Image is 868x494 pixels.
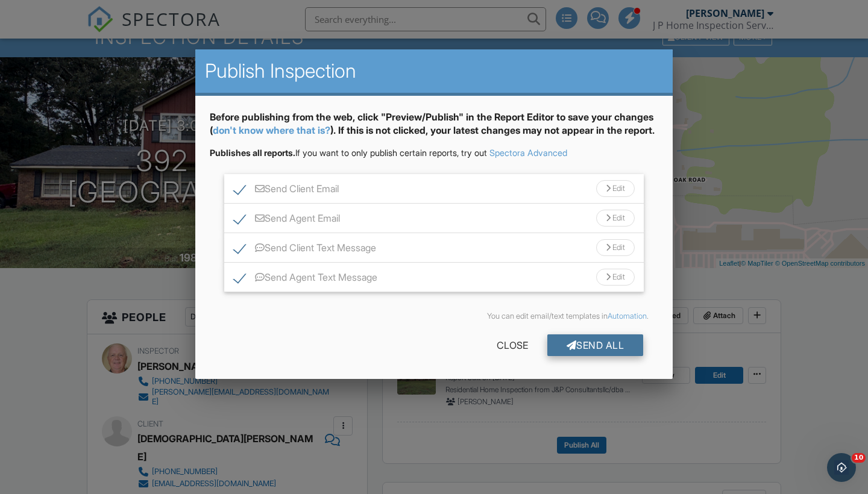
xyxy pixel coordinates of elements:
label: Send Agent Email [234,213,340,228]
label: Send Client Text Message [234,242,376,257]
div: Send All [547,334,644,356]
div: Edit [596,269,635,286]
div: Edit [596,210,635,227]
div: You can edit email/text templates in . [219,311,649,321]
div: Edit [596,180,635,197]
a: Automation [608,311,647,320]
a: Spectora Advanced [489,148,567,158]
label: Send Client Email [234,183,339,198]
span: 10 [852,453,866,463]
span: If you want to only publish certain reports, try out [210,148,487,158]
iframe: Intercom live chat [827,453,856,482]
h2: Publish Inspection [205,59,663,83]
div: Close [477,334,547,356]
strong: Publishes all reports. [210,148,295,158]
div: Edit [596,239,635,256]
label: Send Agent Text Message [234,272,377,287]
a: don't know where that is? [213,124,330,136]
div: Before publishing from the web, click "Preview/Publish" in the Report Editor to save your changes... [210,110,658,147]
